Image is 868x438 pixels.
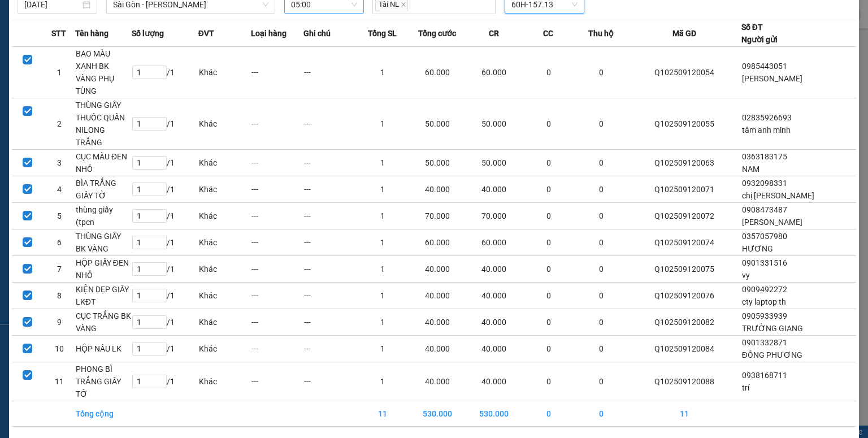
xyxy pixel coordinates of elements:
[742,383,749,392] span: trí
[742,244,773,253] span: HƯƠNG
[466,362,523,401] td: 40.000
[198,27,214,40] span: ĐVT
[466,309,523,335] td: 40.000
[356,149,409,176] td: 1
[543,27,553,40] span: CC
[303,255,356,282] td: ---
[251,202,303,229] td: ---
[522,98,575,149] td: 0
[742,113,792,122] span: 02835926693
[409,149,466,176] td: 50.000
[75,362,132,401] td: PHONG BÌ TRẮNG GIẤY TỜ
[356,282,409,309] td: 1
[51,27,66,40] span: STT
[251,46,303,98] td: ---
[575,255,628,282] td: 0
[742,311,787,320] span: 0905933939
[356,309,409,335] td: 1
[628,362,741,401] td: Q102509120088
[575,149,628,176] td: 0
[575,335,628,362] td: 0
[466,255,523,282] td: 40.000
[44,202,75,229] td: 5
[356,176,409,202] td: 1
[44,149,75,176] td: 3
[75,98,132,149] td: THÙNG GIẤY THUỐC QUẤN NILONG TRẮNG
[368,27,397,40] span: Tổng SL
[44,362,75,401] td: 11
[628,176,741,202] td: Q102509120071
[522,362,575,401] td: 0
[251,282,303,309] td: ---
[466,229,523,255] td: 60.000
[575,282,628,309] td: 0
[418,27,456,40] span: Tổng cước
[588,27,614,40] span: Thu hộ
[409,98,466,149] td: 50.000
[575,202,628,229] td: 0
[75,255,132,282] td: HỘP GIẤY ĐEN NHỎ
[522,401,575,426] td: 0
[522,335,575,362] td: 0
[198,176,251,202] td: Khác
[44,46,75,98] td: 1
[628,149,741,176] td: Q102509120063
[75,309,132,335] td: CỤC TRẮNG BK VÀNG
[466,176,523,202] td: 40.000
[132,46,198,98] td: / 1
[44,309,75,335] td: 9
[466,202,523,229] td: 70.000
[409,401,466,426] td: 530.000
[132,255,198,282] td: / 1
[522,229,575,255] td: 0
[303,46,356,98] td: ---
[742,205,787,214] span: 0908473487
[742,191,814,200] span: chị [PERSON_NAME]
[356,362,409,401] td: 1
[198,335,251,362] td: Khác
[75,149,132,176] td: CỤC MÀU ĐEN NHỎ
[44,255,75,282] td: 7
[489,27,499,40] span: CR
[466,401,523,426] td: 530.000
[75,202,132,229] td: thùng giấy (tpcn
[522,176,575,202] td: 0
[198,309,251,335] td: Khác
[356,255,409,282] td: 1
[742,62,787,71] span: 0985443051
[303,309,356,335] td: ---
[132,98,198,149] td: / 1
[44,176,75,202] td: 4
[198,149,251,176] td: Khác
[44,98,75,149] td: 2
[522,149,575,176] td: 0
[522,46,575,98] td: 0
[628,229,741,255] td: Q102509120074
[303,176,356,202] td: ---
[44,282,75,309] td: 8
[44,335,75,362] td: 10
[132,229,198,255] td: / 1
[409,282,466,309] td: 40.000
[356,98,409,149] td: 1
[198,98,251,149] td: Khác
[356,401,409,426] td: 11
[198,255,251,282] td: Khác
[303,362,356,401] td: ---
[742,152,787,161] span: 0363183175
[628,401,741,426] td: 11
[132,27,164,40] span: Số lượng
[251,149,303,176] td: ---
[198,229,251,255] td: Khác
[251,176,303,202] td: ---
[44,229,75,255] td: 6
[262,1,269,8] span: down
[628,309,741,335] td: Q102509120082
[742,164,759,174] span: NAM
[742,271,750,280] span: vy
[409,229,466,255] td: 60.000
[303,202,356,229] td: ---
[198,362,251,401] td: Khác
[742,125,791,135] span: tâm anh minh
[628,335,741,362] td: Q102509120084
